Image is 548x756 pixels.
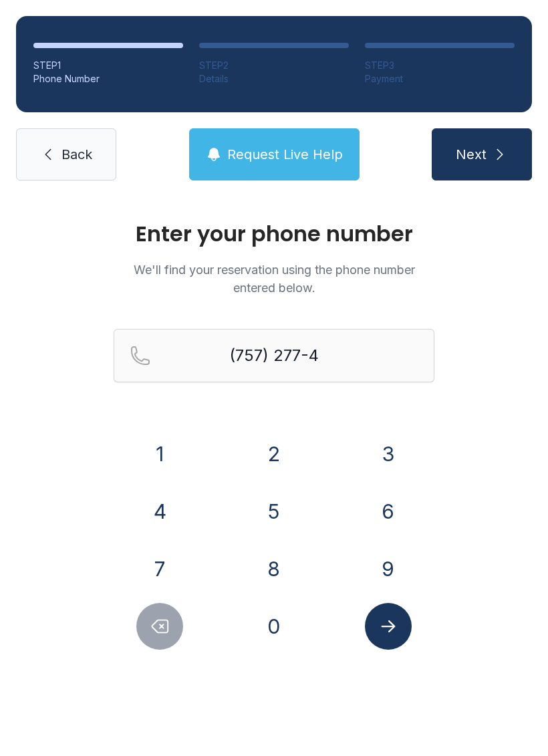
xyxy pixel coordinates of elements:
p: We'll find your reservation using the phone number entered below. [114,261,434,297]
div: STEP 2 [199,59,349,72]
button: 7 [136,545,183,592]
h1: Enter your phone number [114,223,434,245]
button: 6 [365,488,412,535]
button: 4 [136,488,183,535]
div: Phone Number [33,72,183,86]
button: 8 [251,545,297,592]
span: Back [61,145,92,164]
div: Payment [365,72,515,86]
button: Delete number [136,603,183,650]
span: Next [456,145,487,164]
button: 5 [251,488,297,535]
input: Reservation phone number [114,329,434,382]
span: Request Live Help [227,145,343,164]
button: 1 [136,430,183,477]
button: 3 [365,430,412,477]
div: Details [199,72,349,86]
button: 9 [365,545,412,592]
button: 0 [251,603,297,650]
div: STEP 1 [33,59,183,72]
button: 2 [251,430,297,477]
div: STEP 3 [365,59,515,72]
button: Submit lookup form [365,603,412,650]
